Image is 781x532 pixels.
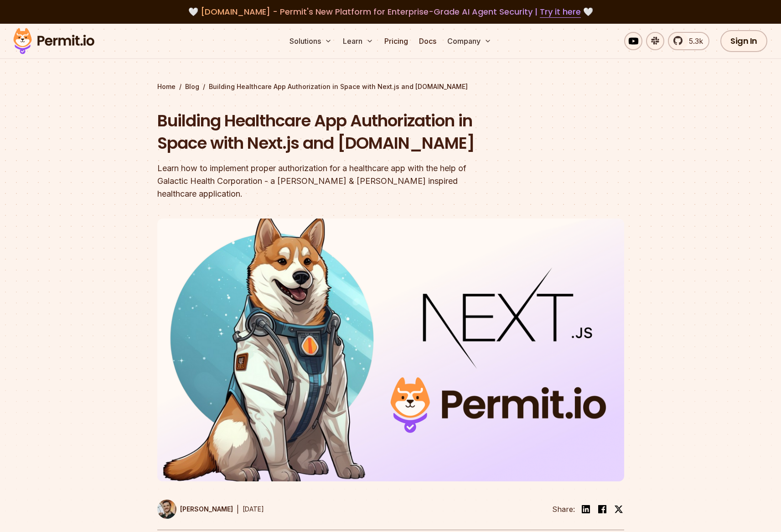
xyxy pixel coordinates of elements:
a: [PERSON_NAME] [157,500,233,519]
div: | [237,504,239,515]
h1: Building Healthcare App Authorization in Space with Next.js and [DOMAIN_NAME] [157,110,507,155]
img: Daniel Bass [157,500,176,519]
a: Pricing [381,32,412,50]
img: Building Healthcare App Authorization in Space with Next.js and Permit.io [157,219,624,481]
img: twitter [614,505,623,514]
p: [PERSON_NAME] [180,505,233,514]
img: linkedin [580,504,591,515]
a: Blog [185,82,199,91]
div: Learn how to implement proper authorization for a healthcare app with the help of Galactic Health... [157,162,507,200]
a: Home [157,82,176,91]
div: / / [157,82,624,91]
span: [DOMAIN_NAME] - Permit's New Platform for Enterprise-Grade AI Agent Security | [201,6,581,17]
button: Learn [339,32,377,50]
a: Docs [415,32,440,50]
button: Solutions [286,32,336,50]
span: 5.3k [683,36,703,47]
a: Sign In [720,30,767,52]
li: Share: [552,504,575,515]
button: Company [444,32,495,50]
div: 🤍 🤍 [22,5,759,18]
img: Permit logo [9,26,98,57]
a: 5.3k [668,32,709,50]
time: [DATE] [243,505,264,513]
a: Try it here [540,6,581,18]
img: facebook [597,504,608,515]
